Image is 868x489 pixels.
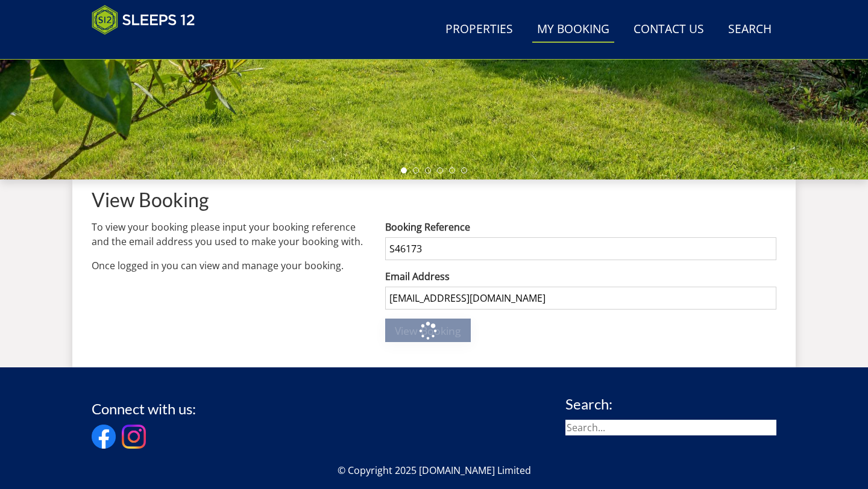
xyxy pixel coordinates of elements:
[92,425,116,449] img: Facebook
[92,189,776,210] h1: View Booking
[122,425,146,449] img: Instagram
[385,269,776,284] label: Email Address
[565,396,776,412] h3: Search:
[86,42,212,52] iframe: Customer reviews powered by Trustpilot
[385,319,471,342] button: View Booking
[385,220,776,234] label: Booking Reference
[92,5,195,35] img: Sleeps 12
[629,16,709,43] a: Contact Us
[92,463,776,478] p: © Copyright 2025 [DOMAIN_NAME] Limited
[441,16,518,43] a: Properties
[395,323,461,338] span: View Booking
[532,16,614,43] a: My Booking
[385,237,776,260] input: Your booking reference, e.g. S232
[723,16,776,43] a: Search
[92,220,366,249] p: To view your booking please input your booking reference and the email address you used to make y...
[92,401,196,417] h3: Connect with us:
[385,287,776,310] input: The email address you used to make the booking
[565,420,776,435] input: Search...
[92,258,366,273] p: Once logged in you can view and manage your booking.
